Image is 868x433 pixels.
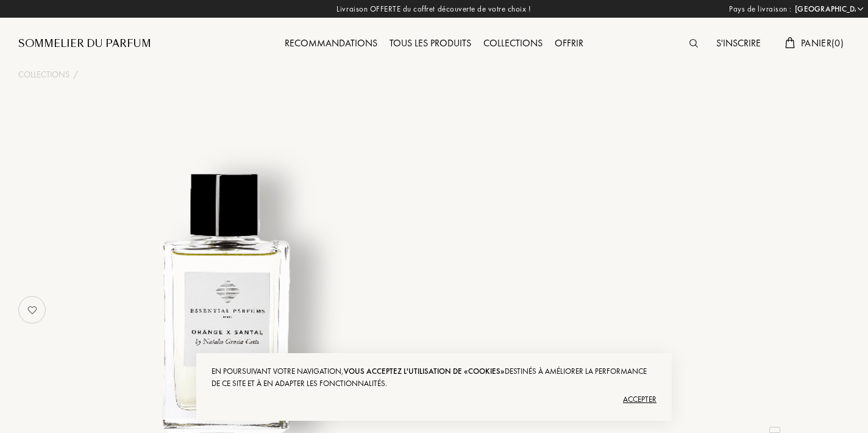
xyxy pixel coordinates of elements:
img: search_icn.svg [689,39,698,48]
div: / [73,68,78,81]
a: Tous les produits [383,37,477,49]
img: no_like_p.png [20,298,44,322]
div: Offrir [549,36,589,52]
div: Tous les produits [383,36,477,52]
div: Collections [477,36,549,52]
span: vous acceptez l'utilisation de «cookies» [344,366,505,376]
span: Panier ( 0 ) [801,37,844,49]
div: En poursuivant votre navigation, destinés à améliorer la performance de ce site et à en adapter l... [212,365,656,390]
img: cart.svg [785,37,795,48]
div: S'inscrire [710,36,767,52]
div: Recommandations [279,36,383,52]
a: Recommandations [279,37,383,49]
span: Pays de livraison : [729,3,792,15]
div: Accepter [212,390,656,409]
a: Sommelier du Parfum [18,37,151,51]
a: Offrir [549,37,589,49]
a: Collections [18,68,69,81]
a: S'inscrire [710,37,767,49]
a: Collections [477,37,549,49]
